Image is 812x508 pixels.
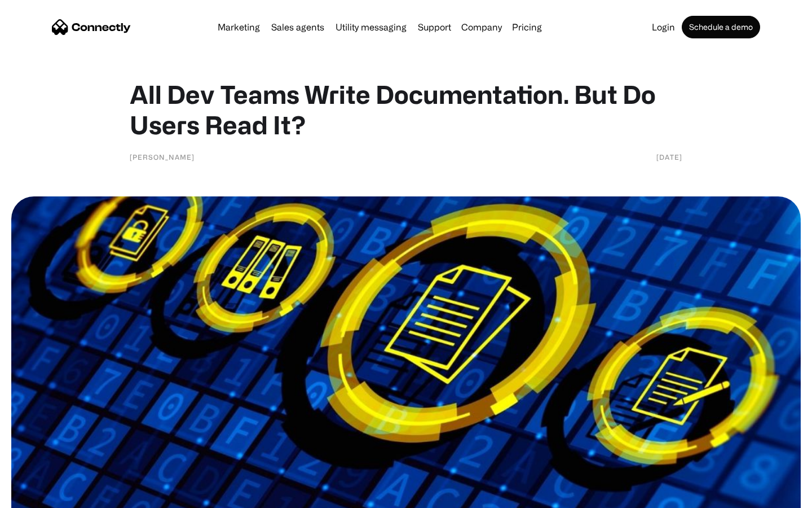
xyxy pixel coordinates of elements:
[130,79,682,140] h1: All Dev Teams Write Documentation. But Do Users Read It?
[647,23,679,32] a: Login
[267,23,329,32] a: Sales agents
[213,23,264,32] a: Marketing
[656,151,682,163] div: [DATE]
[413,23,456,32] a: Support
[682,16,760,38] a: Schedule a demo
[11,488,68,504] aside: Language selected: English
[23,488,68,504] ul: Language list
[130,151,195,163] div: [PERSON_NAME]
[461,19,502,35] div: Company
[331,23,411,32] a: Utility messaging
[507,23,546,32] a: Pricing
